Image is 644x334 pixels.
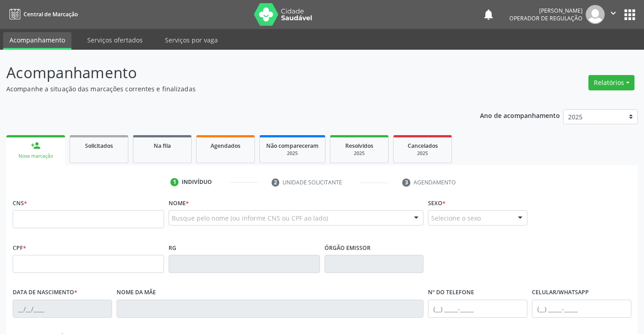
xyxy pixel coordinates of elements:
label: Data de nascimento [13,286,77,300]
span: Na fila [154,142,171,150]
span: Resolvidos [345,142,373,150]
span: Busque pelo nome (ou informe CNS ou CPF ao lado) [172,213,328,223]
a: Serviços ofertados [81,32,149,48]
p: Ano de acompanhamento [480,109,560,121]
div: 1 [170,178,179,186]
span: Solicitados [85,142,113,150]
div: person_add [31,141,41,151]
a: Serviços por vaga [159,32,224,48]
label: Nome [169,196,189,210]
button: Relatórios [588,75,635,90]
label: RG [169,241,176,255]
span: Operador de regulação [509,14,583,22]
input: __/__/____ [13,300,112,318]
span: Selecione o sexo [431,213,481,223]
label: Órgão emissor [324,241,371,255]
div: 2025 [400,150,445,157]
p: Acompanhamento [6,61,448,84]
div: 2025 [337,150,382,157]
span: Cancelados [408,142,438,150]
label: Nº do Telefone [428,286,474,300]
div: Nova marcação [13,153,59,160]
button: notifications [482,8,495,21]
a: Acompanhamento [3,32,71,50]
button: apps [622,7,638,23]
img: img [586,5,605,24]
a: Central de Marcação [6,7,78,22]
label: Nome da mãe [117,286,156,300]
i:  [608,8,618,18]
label: Celular/WhatsApp [532,286,589,300]
p: Acompanhe a situação das marcações correntes e finalizadas [6,84,448,94]
span: Agendados [211,142,240,150]
label: CNS [13,196,27,210]
button:  [605,5,622,24]
label: CPF [13,241,26,255]
div: 2025 [266,150,319,157]
label: Sexo [428,196,446,210]
input: (__) _____-_____ [532,300,631,318]
span: Central de Marcação [24,10,78,18]
input: (__) _____-_____ [428,300,527,318]
span: Não compareceram [266,142,319,150]
div: Indivíduo [182,178,212,186]
div: [PERSON_NAME] [509,7,583,14]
